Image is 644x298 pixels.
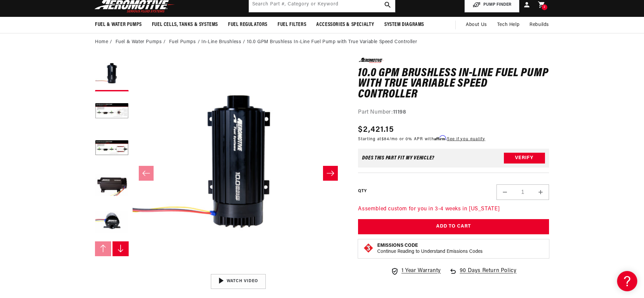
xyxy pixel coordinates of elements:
span: Affirm [434,136,446,141]
div: Does This part fit My vehicle? [362,155,434,161]
span: $2,421.15 [358,124,394,136]
button: Slide right [112,241,129,256]
summary: Tech Help [492,17,524,33]
summary: System Diagrams [379,17,429,33]
button: Load image 4 in gallery view [95,169,129,203]
li: In-Line Brushless [201,38,247,46]
button: Load image 1 in gallery view [95,58,129,91]
span: Fuel Regulators [228,21,267,28]
button: Load image 3 in gallery view [95,132,129,166]
span: 2 [544,4,546,10]
span: $84 [382,137,389,141]
a: See if you qualify - Learn more about Affirm Financing (opens in modal) [447,137,485,141]
a: Home [95,38,108,46]
button: Emissions CodeContinue Reading to Understand Emissions Codes [377,243,483,255]
span: Fuel Filters [278,21,306,28]
media-gallery: Gallery Viewer [95,58,345,289]
summary: Fuel Regulators [223,17,272,33]
span: About Us [466,22,487,27]
label: QTY [358,188,366,194]
span: 1 Year Warranty [401,267,441,275]
img: Emissions code [363,243,374,254]
p: Starting at /mo or 0% APR with . [358,136,485,142]
strong: Emissions Code [377,243,418,248]
summary: Rebuilds [524,17,554,33]
summary: Fuel & Water Pumps [90,17,147,33]
a: Fuel & Water Pumps [116,38,162,46]
li: 10.0 GPM Brushless In-Line Fuel Pump with True Variable Speed Controller [247,38,417,46]
nav: breadcrumbs [95,38,549,46]
button: Slide left [95,241,111,256]
span: Rebuilds [529,21,549,29]
div: Part Number: [358,108,549,117]
summary: Fuel Filters [272,17,311,33]
strong: 11198 [393,110,406,115]
a: 1 Year Warranty [391,267,441,275]
span: Tech Help [497,21,519,29]
h1: 10.0 GPM Brushless In-Line Fuel Pump with True Variable Speed Controller [358,68,549,100]
button: Slide right [323,166,338,181]
summary: Accessories & Specialty [311,17,379,33]
button: Add to Cart [358,219,549,234]
a: 90 Days Return Policy [449,267,517,282]
span: 90 Days Return Policy [460,267,517,282]
span: Accessories & Specialty [316,21,374,28]
span: Fuel Cells, Tanks & Systems [152,21,218,28]
button: Verify [504,153,545,163]
span: Fuel & Water Pumps [95,21,142,28]
span: System Diagrams [384,21,424,28]
a: Fuel Pumps [169,38,196,46]
p: Assembled custom for you in 3-4 weeks in [US_STATE] [358,205,549,214]
summary: Fuel Cells, Tanks & Systems [147,17,223,33]
button: Slide left [139,166,154,181]
a: About Us [461,17,492,33]
button: Load image 2 in gallery view [95,95,129,128]
p: Continue Reading to Understand Emissions Codes [377,249,483,255]
button: Load image 5 in gallery view [95,206,129,240]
